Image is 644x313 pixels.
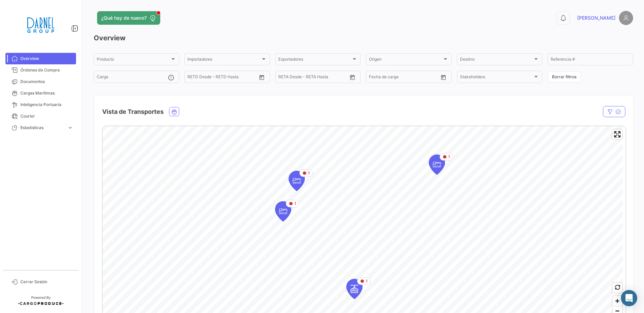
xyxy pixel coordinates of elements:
img: 2451f0e3-414c-42c1-a793-a1d7350bebbc.png [24,8,58,42]
button: Borrar filtros [548,71,581,82]
a: Documentos [5,76,76,87]
span: 1 [294,201,296,207]
h4: Vista de Transportes [102,107,164,117]
span: Destino [460,58,533,63]
span: Estadísticas [20,125,65,131]
a: Overview [5,53,76,64]
span: Stakeholders [460,76,533,80]
button: Zoom in [612,296,622,306]
a: Inteligencia Portuaria [5,99,76,110]
span: Órdenes de Compra [20,67,73,73]
input: Desde [369,76,381,80]
button: Open calendar [438,72,448,82]
span: [PERSON_NAME] [577,15,615,21]
button: Open calendar [257,72,267,82]
span: 1 [366,278,368,284]
input: Desde [278,76,291,80]
span: Inteligencia Portuaria [20,102,73,108]
span: ¿Qué hay de nuevo? [101,15,147,21]
h3: Overview [94,33,633,43]
div: Abrir Intercom Messenger [621,290,637,306]
a: Courier [5,110,76,122]
span: Producto [97,58,170,63]
span: expand_more [67,125,73,131]
div: Map marker [289,171,305,191]
a: Órdenes de Compra [5,64,76,76]
input: Hasta [204,76,238,80]
input: Desde [187,76,200,80]
span: Importadores [187,58,261,63]
div: Map marker [275,201,291,222]
button: Open calendar [347,72,357,82]
span: Exportadores [278,58,352,63]
span: Cerrar Sesión [20,279,73,285]
div: Map marker [346,279,363,299]
span: 1 [308,170,310,176]
div: Map marker [429,154,445,175]
input: Hasta [295,76,329,80]
span: Overview [20,56,73,62]
span: Cargas Marítimas [20,90,73,96]
input: Hasta [386,76,419,80]
img: placeholder-user.png [619,11,633,25]
a: Cargas Marítimas [5,87,76,99]
span: Documentos [20,79,73,85]
button: ¿Qué hay de nuevo? [97,11,160,25]
button: Enter fullscreen [612,129,622,139]
button: Ocean [169,107,179,116]
span: 1 [448,154,450,160]
span: Courier [20,113,73,119]
span: Origen [369,58,442,63]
